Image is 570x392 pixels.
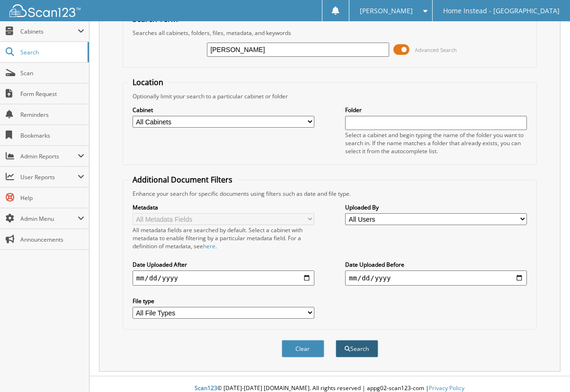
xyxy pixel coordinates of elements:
label: Uploaded By [345,203,527,211]
span: User Reports [20,173,78,181]
div: Optionally limit your search to a particular cabinet or folder [128,92,532,100]
img: scan123-logo-white.svg [9,4,80,17]
input: start [133,270,314,286]
span: Scan123 [195,384,218,392]
span: Bookmarks [20,131,84,139]
button: Search [336,340,378,357]
label: Cabinet [133,106,314,114]
div: Searches all cabinets, folders, files, metadata, and keywords [128,29,532,37]
span: Advanced Search [415,46,457,53]
span: Search [20,48,83,56]
legend: Location [128,77,168,87]
button: Clear [282,340,324,357]
span: Admin Menu [20,215,78,223]
input: end [345,270,527,286]
div: Enhance your search for specific documents using filters such as date and file type. [128,190,532,198]
span: Admin Reports [20,152,78,160]
label: File type [133,297,314,305]
a: here [203,242,215,250]
span: Announcements [20,235,84,244]
iframe: Chat Widget [523,347,570,392]
label: Folder [345,106,527,114]
label: Date Uploaded Before [345,261,527,269]
div: Select a cabinet and begin typing the name of the folder you want to search in. If the name match... [345,131,527,155]
a: Privacy Policy [429,384,465,392]
legend: Additional Document Filters [128,174,237,185]
span: Scan [20,69,84,77]
label: Date Uploaded After [133,261,314,269]
span: Home Instead - [GEOGRAPHIC_DATA] [443,8,560,14]
label: Metadata [133,203,314,211]
span: Reminders [20,111,84,119]
span: Form Request [20,90,84,98]
span: Help [20,194,84,202]
div: All metadata fields are searched by default. Select a cabinet with metadata to enable filtering b... [133,226,314,250]
span: [PERSON_NAME] [360,8,413,14]
span: Cabinets [20,27,78,35]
